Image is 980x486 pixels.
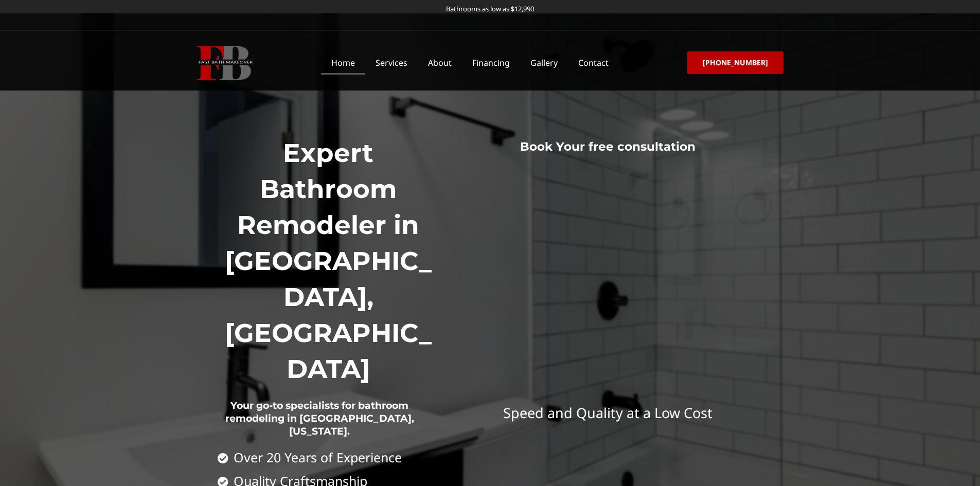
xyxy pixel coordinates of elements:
[418,51,462,75] a: About
[365,51,418,75] a: Services
[197,46,253,80] img: Fast Bath Makeover icon
[231,451,402,464] span: Over 20 Years of Experience
[321,51,365,75] a: Home
[520,51,568,75] a: Gallery
[568,51,619,75] a: Contact
[462,51,520,75] a: Financing
[438,145,777,466] iframe: Website Form
[218,135,440,387] h1: Expert Bathroom Remodeler in [GEOGRAPHIC_DATA], [GEOGRAPHIC_DATA]
[453,139,762,155] h3: Book Your free consultation
[218,387,422,451] h2: Your go-to specialists for bathroom remodeling in [GEOGRAPHIC_DATA], [US_STATE].
[503,403,712,422] span: Speed and Quality at a Low Cost
[687,51,783,74] a: [PHONE_NUMBER]
[703,59,768,66] span: [PHONE_NUMBER]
